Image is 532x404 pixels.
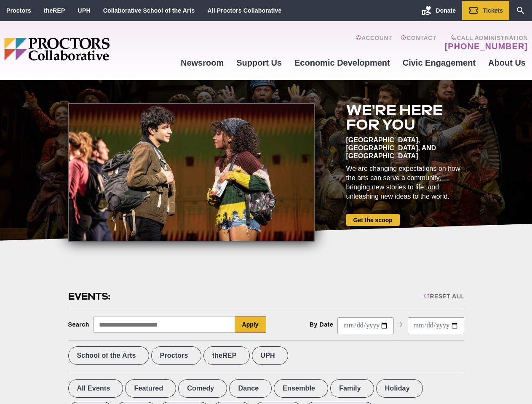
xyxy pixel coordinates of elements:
a: All Proctors Collaborative [207,7,281,14]
h2: Events: [68,290,112,303]
div: Reset All [424,293,464,300]
a: UPH [78,7,91,14]
a: Civic Engagement [396,51,482,74]
label: UPH [252,346,288,365]
label: theREP [203,346,250,365]
a: Tickets [462,1,509,20]
a: Support Us [230,51,288,74]
a: About Us [482,51,532,74]
a: Get the scoop [346,214,400,226]
a: Proctors [6,7,31,14]
label: Family [330,379,374,398]
label: Featured [125,379,176,398]
label: All Events [68,379,123,398]
label: Comedy [178,379,227,398]
span: Tickets [483,7,503,14]
div: Search [68,321,90,328]
div: We are changing expectations on how the arts can serve a community, bringing new stories to life,... [346,164,464,201]
label: Dance [229,379,272,398]
a: Newsroom [174,51,230,74]
span: Call Administration [442,35,528,41]
a: Donate [415,1,462,20]
button: Apply [235,316,266,333]
label: Holiday [376,379,423,398]
span: Donate [436,7,456,14]
a: Search [509,1,532,20]
label: Ensemble [274,379,328,398]
div: By Date [310,321,334,328]
a: [PHONE_NUMBER] [445,41,528,51]
img: Proctors logo [4,38,174,61]
label: School of the Arts [68,346,149,365]
a: Collaborative School of the Arts [103,7,195,14]
a: Economic Development [288,51,396,74]
h2: We're here for you [346,103,464,132]
div: [GEOGRAPHIC_DATA], [GEOGRAPHIC_DATA], and [GEOGRAPHIC_DATA] [346,136,464,160]
a: Account [356,35,392,51]
label: Proctors [151,346,201,365]
a: theREP [44,7,65,14]
a: Contact [401,35,436,51]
